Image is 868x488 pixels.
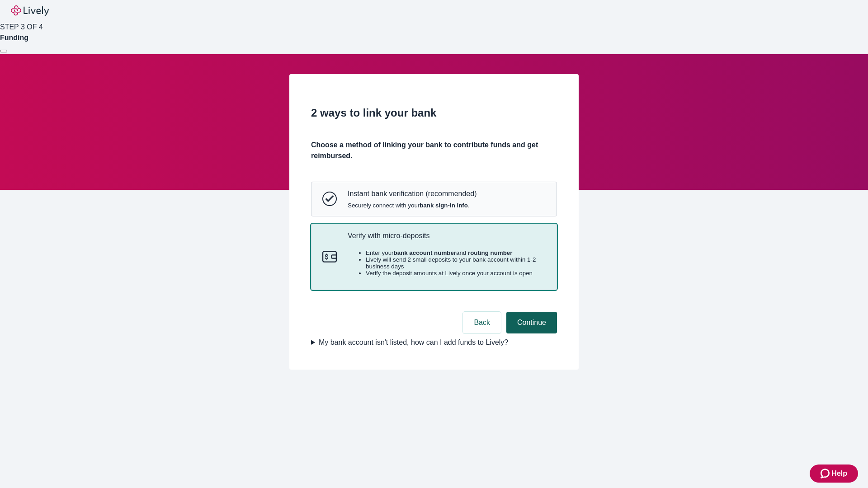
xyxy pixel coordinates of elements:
strong: bank sign-in info [420,202,468,209]
li: Lively will send 2 small deposits to your bank account within 1-2 business days [366,256,546,270]
span: Help [831,468,847,479]
button: Micro-depositsVerify with micro-depositsEnter yourbank account numberand routing numberLively wil... [311,224,557,290]
li: Verify the deposit amounts at Lively once your account is open [366,270,546,277]
p: Verify with micro-deposits [348,231,546,240]
p: Instant bank verification (recommended) [348,189,476,198]
li: Enter your and [366,249,546,256]
span: Securely connect with your . [348,202,476,209]
strong: routing number [468,249,512,256]
button: Instant bank verificationInstant bank verification (recommended)Securely connect with yourbank si... [311,182,557,216]
svg: Instant bank verification [322,192,337,206]
button: Back [463,312,501,333]
button: Continue [506,312,557,333]
h2: 2 ways to link your bank [311,105,557,121]
svg: Micro-deposits [322,249,337,264]
button: Zendesk support iconHelp [810,465,858,483]
h4: Choose a method of linking your bank to contribute funds and get reimbursed. [311,140,557,161]
img: Lively [11,5,49,16]
summary: My bank account isn't listed, how can I add funds to Lively? [311,337,557,348]
svg: Zendesk support icon [821,468,831,479]
strong: bank account number [394,249,457,256]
